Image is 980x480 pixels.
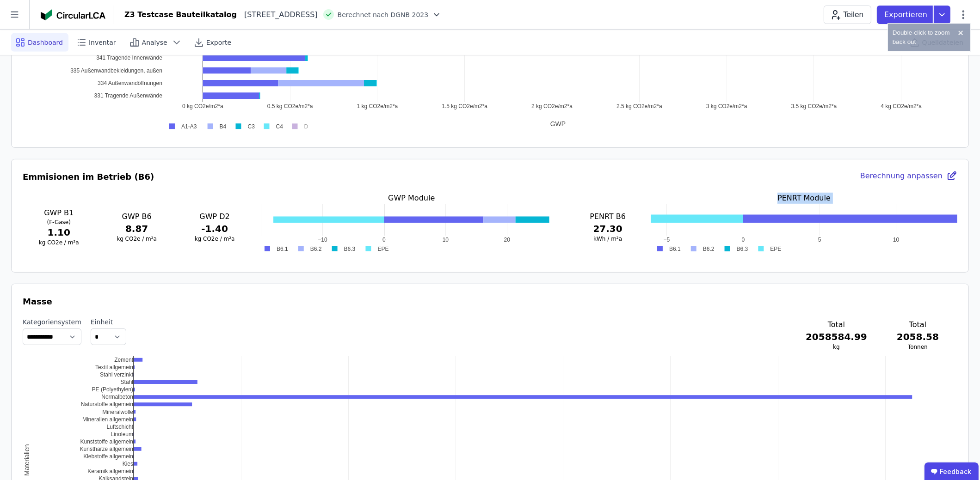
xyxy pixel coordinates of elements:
p: Exportieren [884,9,929,20]
h3: Total [897,319,939,330]
h3: PENRT Module [651,193,957,204]
div: Z3 Testcase Bauteilkatalog [124,9,237,20]
div: [STREET_ADDRESS] [237,9,318,20]
span: Double-click to zoom back out [893,29,950,45]
h3: kg CO2e / m²a [179,235,251,243]
h3: Masse [23,295,957,308]
h3: GWP D2 [179,211,251,222]
span: Analyse [142,38,167,47]
h3: kWh / m²a [572,235,643,243]
img: Concular [41,9,105,20]
h3: GWP B1 [23,207,95,219]
h3: 1.10 [23,226,95,239]
div: Berechnung anpassen [860,170,957,183]
h3: kg [806,343,867,351]
span: Dashboard [28,38,63,47]
button: × [955,28,966,37]
h3: 2058.58 [897,330,939,343]
span: Inventar [89,38,116,47]
h3: Emmisionen im Betrieb (B6) [23,170,154,183]
h3: 8.87 [100,222,173,235]
h3: 27.30 [572,222,643,235]
h3: Total [806,319,867,330]
h3: PENRT B6 [572,211,643,222]
h3: kg CO2e / m²a [23,239,95,246]
h3: -1.40 [179,222,251,235]
h4: (F-Gase) [23,219,95,226]
h3: 2058584.99 [806,330,867,343]
span: Exporte [206,38,231,47]
label: Kategoriensystem [23,317,81,327]
label: Einheit [91,317,126,327]
h3: Tonnen [897,343,939,351]
button: Teilen [824,6,871,24]
h3: GWP B6 [100,211,173,222]
h3: GWP Module [258,193,565,204]
h3: kg CO2e / m²a [100,235,173,243]
span: Berechnet nach DGNB 2023 [338,10,429,19]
